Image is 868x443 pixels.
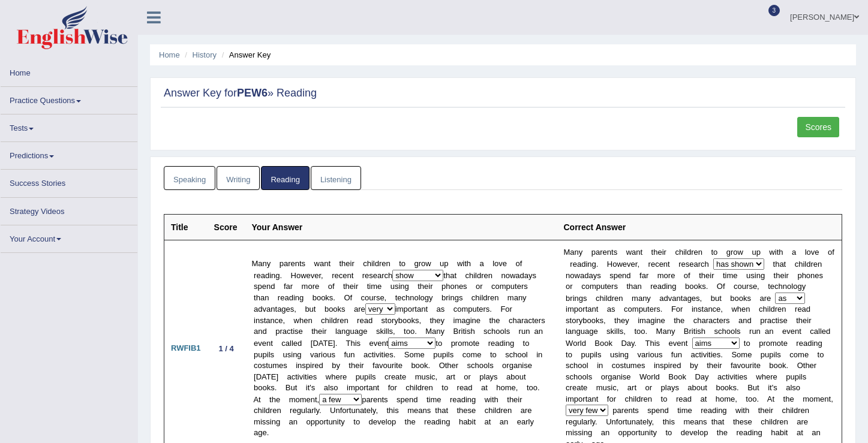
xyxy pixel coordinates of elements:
[763,305,767,314] b: h
[639,271,642,280] b: f
[679,248,683,257] b: h
[637,260,639,269] b: ,
[749,282,753,291] b: s
[813,260,818,269] b: e
[612,294,614,303] b: r
[651,248,654,257] b: t
[624,305,628,314] b: c
[774,282,779,291] b: c
[623,260,627,269] b: e
[617,260,622,269] b: w
[777,305,782,314] b: e
[579,294,583,303] b: g
[683,294,687,303] b: a
[608,294,612,303] b: d
[687,294,692,303] b: g
[806,260,810,269] b: d
[668,260,670,269] b: t
[653,282,657,291] b: e
[596,305,599,314] b: t
[832,248,834,257] b: f
[746,305,750,314] b: n
[1,198,137,221] a: Strategy Videos
[1,87,137,110] a: Practice Questions
[575,248,579,257] b: n
[626,271,630,280] b: d
[606,294,608,303] b: l
[662,248,664,257] b: i
[585,282,590,291] b: o
[622,271,626,280] b: n
[705,260,709,269] b: h
[570,271,574,280] b: o
[657,271,664,280] b: m
[687,248,691,257] b: d
[815,271,819,280] b: e
[779,260,783,269] b: a
[769,248,774,257] b: w
[795,305,797,314] b: r
[802,282,806,291] b: y
[797,271,801,280] b: p
[793,282,797,291] b: o
[573,294,575,303] b: i
[611,282,614,291] b: r
[704,305,708,314] b: a
[726,271,733,280] b: m
[570,282,572,291] b: r
[581,282,585,291] b: c
[597,271,601,280] b: s
[633,282,637,291] b: a
[738,282,742,291] b: o
[683,248,685,257] b: i
[688,271,690,280] b: f
[635,260,638,269] b: r
[570,316,572,325] b: t
[692,305,693,314] b: i
[696,294,700,303] b: s
[655,260,659,269] b: c
[705,271,710,280] b: e
[737,305,741,314] b: h
[672,282,676,291] b: g
[159,50,180,59] a: Home
[779,248,783,257] b: h
[699,271,701,280] b: t
[756,248,761,257] b: p
[631,260,635,269] b: e
[684,271,688,280] b: o
[797,282,801,291] b: g
[775,260,779,269] b: h
[582,305,585,314] b: r
[208,215,245,240] th: Score
[746,271,750,280] b: u
[767,305,769,314] b: i
[575,271,580,280] b: w
[566,294,570,303] b: b
[1,170,137,193] a: Success Stories
[700,294,702,303] b: ,
[664,271,668,280] b: o
[713,248,717,257] b: o
[566,316,570,325] b: s
[780,271,784,280] b: e
[570,260,572,269] b: r
[219,49,271,61] li: Answer Key
[563,248,570,257] b: M
[739,294,743,303] b: o
[659,294,663,303] b: a
[725,271,727,280] b: i
[716,305,720,314] b: e
[677,294,681,303] b: n
[614,294,618,303] b: e
[755,271,756,280] b: i
[603,248,607,257] b: e
[805,248,807,257] b: l
[657,248,662,257] b: e
[614,282,618,291] b: s
[806,271,810,280] b: o
[723,271,725,280] b: t
[585,260,587,269] b: i
[311,166,361,191] a: Listening
[702,305,704,314] b: t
